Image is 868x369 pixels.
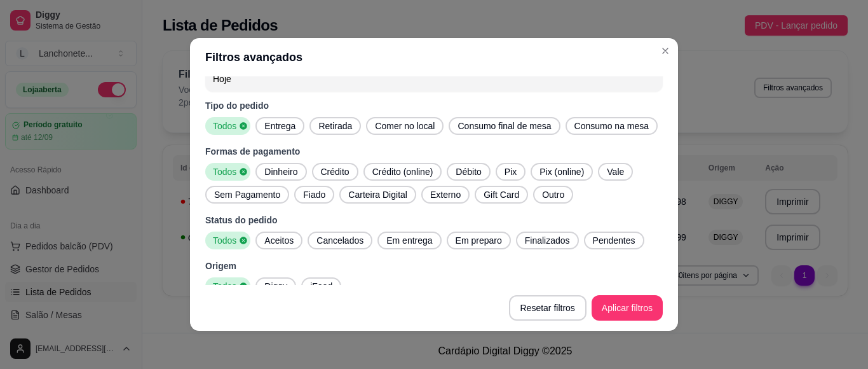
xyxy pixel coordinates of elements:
[516,232,579,249] button: Finalizados
[298,188,330,201] span: Fiado
[259,165,302,178] span: Dinheiro
[425,188,466,201] span: Externo
[370,120,440,132] span: Comer no local
[205,163,250,181] button: Todos
[343,188,412,201] span: Carteira Digital
[363,163,442,181] button: Crédito (online)
[255,232,302,249] button: Aceitos
[213,73,640,85] span: Hoje
[598,163,633,181] button: Vale
[259,120,301,132] span: Entrega
[190,38,678,76] header: Filtros avançados
[313,120,357,132] span: Retirada
[499,165,522,178] span: Pix
[381,234,437,247] span: Em entrega
[205,99,663,112] p: Tipo do pedido
[205,145,663,158] p: Formas de pagamento
[451,165,486,178] span: Débito
[208,280,239,293] span: Todos
[421,186,470,204] button: Externo
[475,186,528,204] button: Gift Card
[566,117,658,135] button: Consumo na mesa
[588,234,641,247] span: Pendentes
[208,120,239,132] span: Todos
[447,232,511,249] button: Em preparo
[205,117,250,135] button: Todos
[316,165,355,178] span: Crédito
[520,234,575,247] span: Finalizados
[366,117,444,135] button: Comer no local
[339,186,416,204] button: Carteira Digital
[311,234,369,247] span: Cancelados
[305,280,337,293] span: iFood
[655,41,675,61] button: Close
[447,163,490,181] button: Débito
[537,188,569,201] span: Outro
[451,234,507,247] span: Em preparo
[209,188,285,201] span: Sem Pagamento
[259,280,292,293] span: Diggy
[294,186,334,204] button: Fiado
[255,163,306,181] button: Dinheiro
[377,232,441,249] button: Em entrega
[255,277,296,295] button: Diggy
[602,165,629,178] span: Vale
[534,165,589,178] span: Pix (online)
[308,232,372,249] button: Cancelados
[509,295,587,321] button: Resetar filtros
[255,117,304,135] button: Entrega
[259,234,299,247] span: Aceitos
[531,163,593,181] button: Pix (online)
[367,165,438,178] span: Crédito (online)
[584,232,644,249] button: Pendentes
[301,277,341,295] button: iFood
[309,117,361,135] button: Retirada
[569,120,654,132] span: Consumo na mesa
[205,260,663,272] p: Origem
[312,163,358,181] button: Crédito
[449,117,560,135] button: Consumo final de mesa
[208,165,239,178] span: Todos
[205,277,250,295] button: Todos
[533,186,573,204] button: Outro
[205,214,663,226] p: Status do pedido
[208,234,239,247] span: Todos
[592,295,663,321] button: Aplicar filtros
[496,163,526,181] button: Pix
[478,188,524,201] span: Gift Card
[452,120,556,132] span: Consumo final de mesa
[205,186,289,204] button: Sem Pagamento
[205,232,250,249] button: Todos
